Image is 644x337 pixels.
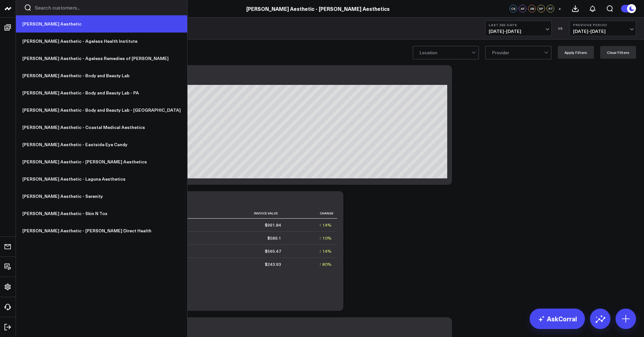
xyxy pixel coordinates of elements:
input: Search customers input [35,4,179,11]
th: Change [287,208,337,219]
a: [PERSON_NAME] Aesthetic - Skin N Tox [16,205,187,222]
button: Last 365 Days[DATE]-[DATE] [485,21,552,36]
a: [PERSON_NAME] Aesthetic - Body and Beauty Lab - PA [16,84,187,101]
b: Previous Period [573,23,632,27]
div: $565.47 [265,248,281,254]
div: JW [528,5,536,12]
a: [PERSON_NAME] Aesthetic - [PERSON_NAME] Aesthetics [16,153,187,170]
div: ↑ 80% [319,261,332,267]
a: [PERSON_NAME] Aesthetic - Serenity [16,188,187,205]
button: Search customers button [24,4,32,11]
div: $589.1 [267,235,281,241]
a: [PERSON_NAME] Aesthetic - [PERSON_NAME] Direct Health [16,222,187,239]
div: VS [555,26,566,30]
div: ↑ 14% [319,222,332,228]
a: [PERSON_NAME] Aesthetic - Coastal Medical Aesthetics [16,119,187,136]
button: + [556,5,563,12]
div: SP [537,5,545,12]
button: Previous Period[DATE]-[DATE] [570,21,636,36]
a: [PERSON_NAME] Aesthetic - Body and Beauty Lab - [GEOGRAPHIC_DATA] [16,101,187,119]
div: AF [519,5,526,12]
span: [DATE] - [DATE] [573,29,632,34]
a: AskCorral [530,309,585,329]
a: [PERSON_NAME] Aesthetic - Eastside Eye Candy [16,136,187,153]
div: ↑ 14% [319,248,332,254]
a: [PERSON_NAME] Aesthetic - Laguna Aesthetics [16,170,187,188]
a: [PERSON_NAME] Aesthetic - Ageless Remedies of [PERSON_NAME] [16,50,187,67]
b: Last 365 Days [489,23,548,27]
div: $991.84 [265,222,281,228]
div: $243.93 [265,261,281,267]
div: ↑ 10% [319,235,332,241]
span: + [558,6,561,11]
a: [PERSON_NAME] Aesthetic - Ageless Health Institute [16,33,187,50]
a: [PERSON_NAME] Aesthetic - [PERSON_NAME] Aesthetics [246,5,390,12]
button: Apply Filters [558,46,594,59]
div: RT [547,5,554,12]
div: CS [510,5,517,12]
a: [PERSON_NAME] Aesthetic [16,15,187,33]
th: Invoice Value [195,208,287,219]
button: Clear Filters [600,46,636,59]
a: [PERSON_NAME] Aesthetic - Body and Beauty Lab [16,67,187,84]
span: [DATE] - [DATE] [489,29,548,34]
